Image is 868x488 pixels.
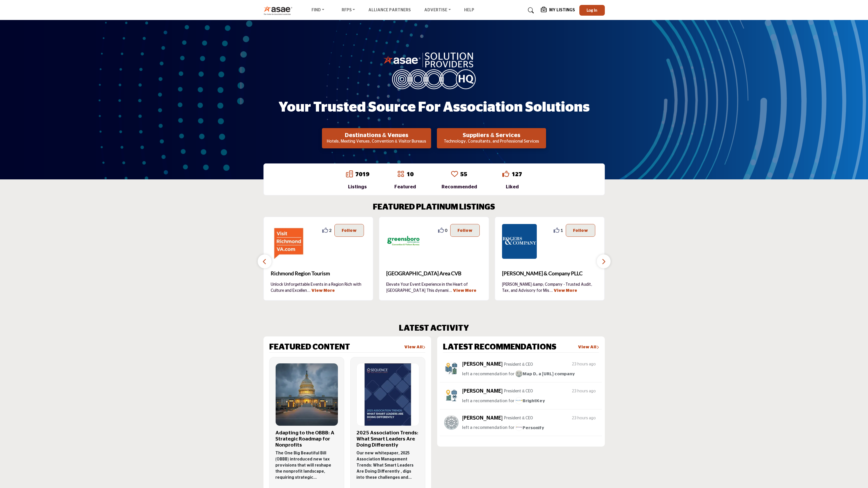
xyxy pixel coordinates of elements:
a: Richmond Region Tourism [271,266,366,281]
h5: [PERSON_NAME] [462,415,503,422]
span: 23 hours ago [572,415,598,421]
a: View More [311,289,335,293]
p: Our new whitepaper, 2025 Association Management Trends: What Smart Leaders Are Doing Differently ... [356,450,419,481]
p: Follow [342,227,357,234]
h2: FEATURED PLATINUM LISTINGS [373,203,495,212]
span: Personify [515,426,544,430]
div: Featured [394,183,416,190]
a: 55 [460,172,467,177]
p: Unlock Unforgettable Events in a Region Rich with Culture and Excellen [271,282,366,293]
a: [PERSON_NAME] & Company PLLC [502,266,598,281]
span: Log In [587,8,597,12]
button: Follow [566,224,595,237]
span: left a recommendation for [462,426,514,430]
h5: My Listings [549,8,575,13]
img: Rogers & Company PLLC [502,224,537,259]
p: Technology, Consultants, and Professional Services [439,139,544,145]
img: image [515,370,523,377]
h1: Your Trusted Source for Association Solutions [279,99,590,116]
p: President & CEO [504,388,533,394]
h5: [PERSON_NAME] [462,361,503,368]
img: avtar-image [444,361,459,376]
a: Search [522,6,538,15]
a: imageBrightKey [515,398,545,405]
img: Logo of Aprio LLP, click to view details [276,363,338,426]
a: imagePersonify [515,424,544,431]
span: left a recommendation for [462,399,514,403]
a: 10 [406,172,413,177]
p: President & CEO [504,415,533,421]
a: Find [307,6,328,14]
button: Destinations & Venues Hotels, Meeting Venues, Convention & Visitor Bureaus [322,128,431,148]
img: image [515,397,523,404]
h2: Suppliers & Services [439,132,544,139]
a: View More [453,289,476,293]
a: View All [578,345,599,350]
img: avtar-image [444,388,459,403]
span: left a recommendation for [462,372,514,376]
img: image [383,51,485,89]
img: Logo of Sequence Consulting, click to view details [357,363,419,426]
p: Follow [573,227,588,234]
a: Go to Recommended [451,170,458,179]
a: Go to Featured [397,170,404,179]
img: image [515,424,523,431]
p: Hotels, Meeting Venues, Convention & Visitor Bureaus [324,139,429,145]
span: 23 hours ago [572,388,598,394]
img: Richmond Region Tourism [271,224,305,259]
h3: 2025 Association Trends: What Smart Leaders Are Doing Differently [356,430,419,448]
a: View All [404,345,425,350]
span: 23 hours ago [572,361,598,367]
div: Liked [502,183,522,190]
h5: [PERSON_NAME] [462,388,503,395]
a: 7019 [355,172,369,177]
a: [GEOGRAPHIC_DATA] Area CVB [386,266,482,281]
img: Greensboro Area CVB [386,224,421,259]
h2: Destinations & Venues [324,132,429,139]
p: Follow [457,227,473,234]
span: ... [307,289,310,293]
span: Richmond Region Tourism [271,270,366,277]
p: The One Big Beautiful Bill (OBBB) introduced new tax provisions that will reshape the nonprofit l... [275,450,338,481]
a: RFPs [338,6,359,14]
h2: LATEST RECOMMENDATIONS [443,343,556,352]
i: Go to Liked [502,170,509,177]
h3: Adapting to the OBBB: A Strategic Roadmap for Nonprofits [275,430,338,448]
a: imageMap D, a [URL] company [515,371,575,378]
span: ... [549,289,553,293]
p: Elevate Your Event Experience in the Heart of [GEOGRAPHIC_DATA] This dynami [386,282,482,293]
span: Map D, a [URL] company [515,372,575,376]
button: Suppliers & Services Technology, Consultants, and Professional Services [437,128,546,148]
h2: FEATURED CONTENT [269,343,350,352]
button: Log In [579,5,605,16]
p: President & CEO [504,362,533,368]
a: Alliance Partners [368,8,411,12]
span: [PERSON_NAME] & Company PLLC [502,270,598,277]
img: avtar-image [444,415,459,430]
button: Follow [334,224,364,237]
span: ... [448,289,452,293]
span: 0 [445,227,447,233]
div: Recommended [442,183,477,190]
b: Greensboro Area CVB [386,266,482,281]
span: [GEOGRAPHIC_DATA] Area CVB [386,270,482,277]
span: 1 [561,227,563,233]
span: 2 [329,227,332,233]
div: My Listings [541,7,575,14]
b: Rogers & Company PLLC [502,266,598,281]
a: View More [554,289,577,293]
a: 127 [512,172,522,177]
h2: LATEST ACTIVITY [399,324,469,334]
p: [PERSON_NAME] &amp; Company - Trusted Audit, Tax, and Advisory for Mis [502,282,598,293]
div: Listings [346,183,369,190]
span: BrightKey [515,399,545,403]
a: Help [464,8,474,12]
img: Site Logo [263,6,296,15]
a: Advertise [420,6,455,14]
button: Follow [450,224,480,237]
